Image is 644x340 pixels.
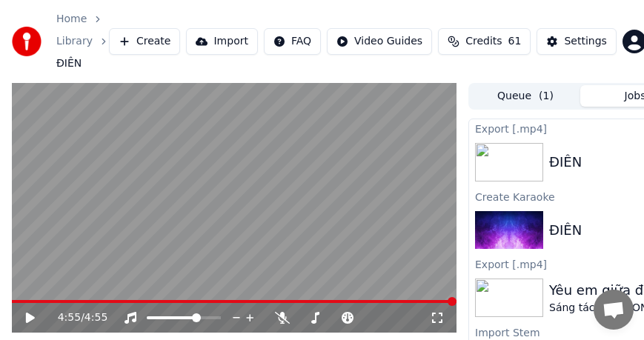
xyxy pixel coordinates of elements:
[12,27,42,56] img: youka
[186,28,257,55] button: Import
[564,34,606,49] div: Settings
[58,310,93,325] div: /
[508,34,522,49] span: 61
[327,28,432,55] button: Video Guides
[471,85,580,107] button: Queue
[594,290,634,330] div: Open chat
[549,220,582,241] div: ĐIÊN
[537,28,616,55] button: Settings
[56,34,93,49] a: Library
[465,34,502,49] span: Credits
[56,12,87,27] a: Home
[84,310,107,325] span: 4:55
[438,28,531,55] button: Credits61
[58,310,81,325] span: 4:55
[56,12,109,71] nav: breadcrumb
[549,152,582,173] div: ĐIÊN
[56,56,82,71] span: ĐIÊN
[539,89,554,104] span: ( 1 )
[109,28,181,55] button: Create
[264,28,321,55] button: FAQ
